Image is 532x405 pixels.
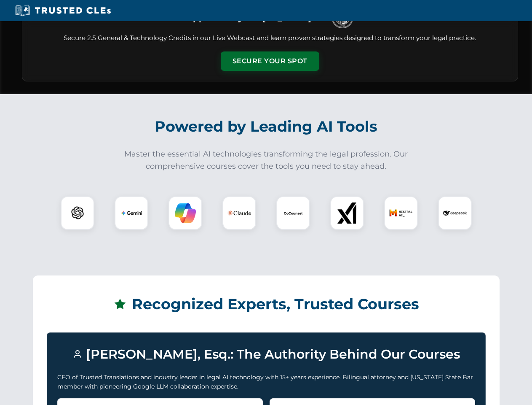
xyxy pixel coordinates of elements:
[121,202,142,224] img: Gemini Logo
[438,196,472,230] div: DeepSeek
[13,4,113,17] img: Trusted CLEs
[47,289,486,319] h2: Recognized Experts, Trusted Courses
[443,201,467,225] img: DeepSeek Logo
[330,196,364,230] div: xAI
[221,51,319,71] button: Secure Your Spot
[222,196,256,230] div: Claude
[276,196,310,230] div: CoCounsel
[175,202,196,224] img: Copilot Logo
[337,202,358,224] img: xAI Logo
[119,148,414,173] p: Master the essential AI technologies transforming the legal profession. Our comprehensive courses...
[389,201,413,225] img: Mistral AI Logo
[65,201,90,225] img: ChatGPT Logo
[32,33,508,43] p: Secure 2.5 General & Technology Credits in our Live Webcast and learn proven strategies designed ...
[283,202,304,224] img: CoCounsel Logo
[33,112,500,141] h2: Powered by Leading AI Tools
[61,196,94,230] div: ChatGPT
[57,343,475,366] h3: [PERSON_NAME], Esq.: The Authority Behind Our Courses
[227,201,251,225] img: Claude Logo
[384,196,418,230] div: Mistral AI
[115,196,148,230] div: Gemini
[57,373,475,391] p: CEO of Trusted Translations and industry leader in legal AI technology with 15+ years experience....
[168,196,202,230] div: Copilot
